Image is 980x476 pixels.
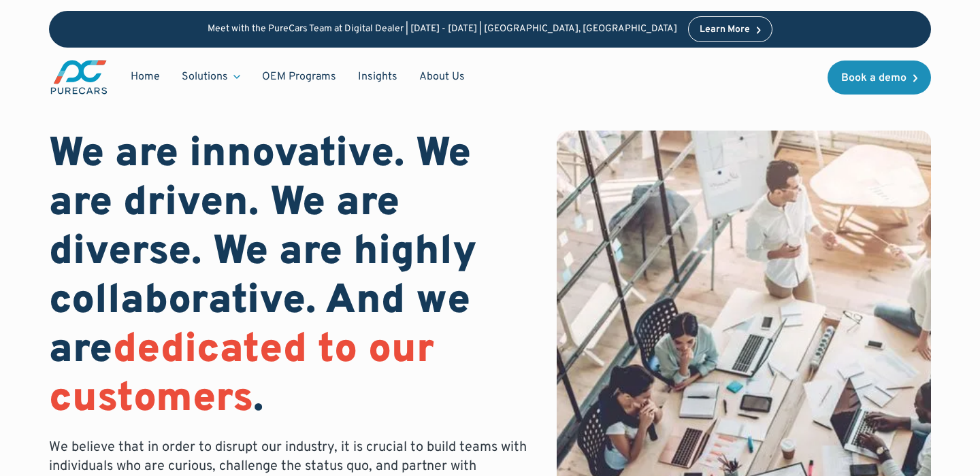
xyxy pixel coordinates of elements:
span: dedicated to our customers [49,325,434,426]
a: Learn More [688,16,772,42]
div: Solutions [171,64,251,90]
a: About Us [408,64,476,90]
a: OEM Programs [251,64,347,90]
img: purecars logo [49,58,109,96]
div: Solutions [182,69,228,84]
p: Meet with the PureCars Team at Digital Dealer | [DATE] - [DATE] | [GEOGRAPHIC_DATA], [GEOGRAPHIC_... [208,24,677,35]
a: Home [120,64,171,90]
div: Learn More [700,25,750,35]
a: Insights [347,64,408,90]
h1: We are innovative. We are driven. We are diverse. We are highly collaborative. And we are . [49,131,535,424]
a: Book a demo [828,61,931,95]
a: main [49,58,109,96]
div: Book a demo [841,73,906,84]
